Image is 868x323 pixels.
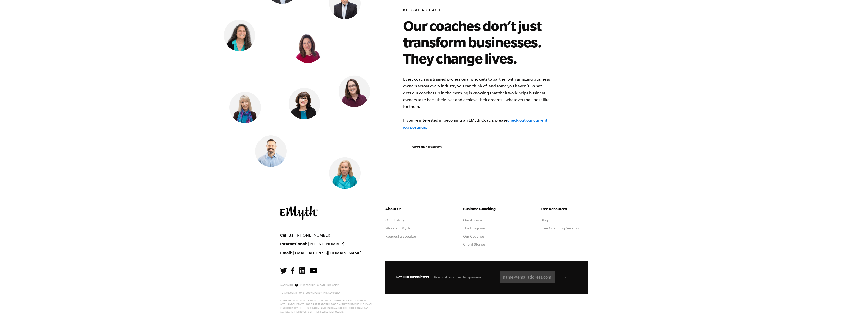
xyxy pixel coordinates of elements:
span: Practical resources. No spam ever. [434,275,483,279]
a: [PHONE_NUMBER] [296,233,332,237]
img: YouTube [310,268,317,273]
img: Facebook [291,267,294,274]
a: Request a speaker [385,234,416,238]
span: Get Our Newsletter [396,275,429,279]
strong: International: [280,241,307,246]
h6: Become a Coach [403,8,563,13]
img: Matt Pierce, EMyth Business Coach [255,135,287,167]
img: Judith Lerner, EMyth Business Coach [224,20,255,51]
iframe: Chat Widget [843,299,868,323]
img: LinkedIn [299,267,305,274]
a: Cookie Policy [306,291,322,294]
a: Free Coaching Session [541,226,579,230]
img: Mary Rydman, EMyth Business Coach [229,92,261,123]
a: Our Approach [463,218,487,222]
a: Our History [385,218,405,222]
a: Terms & Conditions [280,291,304,294]
img: Lynn Goza, EMyth Business Coach [329,157,361,189]
img: Melinda Lawson, EMyth Business Coach [339,76,370,107]
a: Client Stories [463,242,486,247]
h2: Our coaches don’t just transform businesses. They change lives. [403,18,563,66]
strong: Email: [280,250,292,255]
a: Work at EMyth [385,226,410,230]
input: name@emailaddress.com [500,271,578,284]
h5: About Us [385,206,433,212]
img: Vicky Gavrias, EMyth Business Coach [292,31,324,63]
strong: Call Us: [280,233,295,237]
h5: Free Resources [541,206,588,212]
a: Our Coaches [463,234,485,238]
a: [EMAIL_ADDRESS][DOMAIN_NAME] [293,251,362,255]
img: EMyth [280,206,318,220]
h5: Business Coaching [463,206,511,212]
img: Love [295,284,298,287]
a: check out our current job postings. [403,118,547,129]
p: Every coach is a trained professional who gets to partner with amazing business owners across eve... [403,76,550,131]
a: Blog [541,218,548,222]
p: Made with in [GEOGRAPHIC_DATA], [US_STATE]. Copyright © 2025 E-Myth Worldwide, Inc. All rights re... [280,283,373,314]
a: The Program [463,226,485,230]
a: Meet our coaches [403,141,450,153]
img: Donna Uzelac, EMyth Business Coach [289,88,320,119]
a: Privacy Policy [323,291,340,294]
a: [PHONE_NUMBER] [308,242,344,246]
input: GO [555,271,578,283]
img: Twitter [280,268,287,274]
